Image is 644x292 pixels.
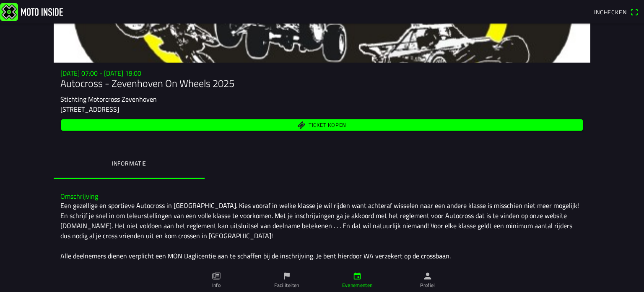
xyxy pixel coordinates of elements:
ion-text: [STREET_ADDRESS] [60,104,119,114]
h3: Omschrijving [60,192,584,200]
ion-label: Info [212,281,221,289]
div: Een gezellige en sportieve Autocross in [GEOGRAPHIC_DATA]. Kies vooraf in welke klasse je wil rij... [60,200,584,291]
a: Incheckenqr scanner [590,5,642,19]
ion-text: Stichting Motorcross Zevenhoven [60,94,157,104]
ion-icon: person [423,271,432,281]
ion-label: Informatie [112,159,146,168]
ion-icon: calendar [353,271,362,281]
span: Ticket kopen [309,123,346,128]
h1: Autocross - Zevenhoven On Wheels 2025 [60,77,584,89]
ion-label: Faciliteiten [274,281,299,289]
ion-icon: flag [282,271,291,281]
ion-label: Profiel [420,281,435,289]
ion-icon: paper [212,271,221,281]
ion-label: Evenementen [342,281,373,289]
h3: [DATE] 07:00 - [DATE] 19:00 [60,69,584,77]
span: Inchecken [594,8,627,16]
